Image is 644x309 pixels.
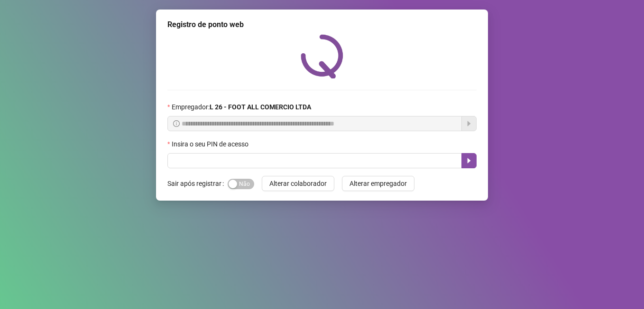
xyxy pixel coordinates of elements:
[172,102,311,112] span: Empregador :
[210,103,311,111] strong: L 26 - FOOT ALL COMERCIO LTDA
[167,176,228,191] label: Sair após registrar
[167,19,477,30] div: Registro de ponto web
[269,178,327,189] span: Alterar colaborador
[350,178,407,189] span: Alterar empregador
[301,34,343,78] img: QRPoint
[262,176,334,191] button: Alterar colaborador
[342,176,414,191] button: Alterar empregador
[167,139,255,149] label: Insira o seu PIN de acesso
[173,120,180,127] span: info-circle
[465,157,473,164] span: caret-right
